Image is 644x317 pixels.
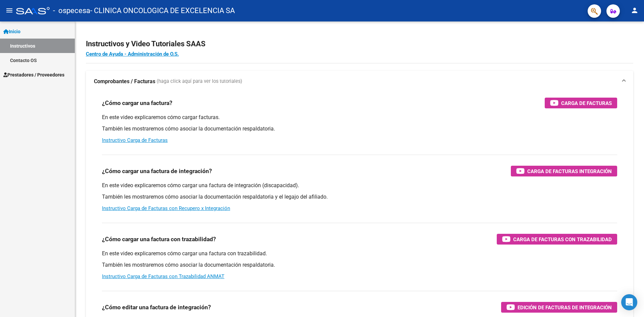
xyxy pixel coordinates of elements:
[157,78,242,85] span: (haga click aquí para ver los tutoriales)
[86,71,633,92] mat-expansion-panel-header: Comprobantes / Facturas (haga click aquí para ver los tutoriales)
[102,182,617,189] p: En este video explicaremos cómo cargar una factura de integración (discapacidad).
[102,193,617,201] p: También les mostraremos cómo asociar la documentación respaldatoria y el legajo del afiliado.
[102,261,617,269] p: También les mostraremos cómo asociar la documentación respaldatoria.
[527,167,612,175] span: Carga de Facturas Integración
[621,294,637,310] div: Open Intercom Messenger
[102,273,224,279] a: Instructivo Carga de Facturas con Trazabilidad ANMAT
[86,51,179,57] a: Centro de Ayuda - Administración de O.S.
[631,6,639,14] mat-icon: person
[545,98,617,108] button: Carga de Facturas
[102,137,168,143] a: Instructivo Carga de Facturas
[102,205,230,211] a: Instructivo Carga de Facturas con Recupero x Integración
[102,98,172,108] h3: ¿Cómo cargar una factura?
[86,38,633,50] h2: Instructivos y Video Tutoriales SAAS
[53,3,90,18] span: - ospecesa
[561,99,612,107] span: Carga de Facturas
[94,78,155,85] strong: Comprobantes / Facturas
[102,303,211,312] h3: ¿Cómo editar una factura de integración?
[102,114,617,121] p: En este video explicaremos cómo cargar facturas.
[511,166,617,176] button: Carga de Facturas Integración
[102,125,617,133] p: También les mostraremos cómo asociar la documentación respaldatoria.
[3,28,20,35] span: Inicio
[3,71,64,78] span: Prestadores / Proveedores
[90,3,235,18] span: - CLINICA ONCOLOGICA DE EXCELENCIA SA
[497,234,617,245] button: Carga de Facturas con Trazabilidad
[102,250,617,257] p: En este video explicaremos cómo cargar una factura con trazabilidad.
[513,235,612,244] span: Carga de Facturas con Trazabilidad
[501,302,617,313] button: Edición de Facturas de integración
[518,303,612,312] span: Edición de Facturas de integración
[102,166,212,176] h3: ¿Cómo cargar una factura de integración?
[102,234,216,244] h3: ¿Cómo cargar una factura con trazabilidad?
[5,6,13,14] mat-icon: menu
